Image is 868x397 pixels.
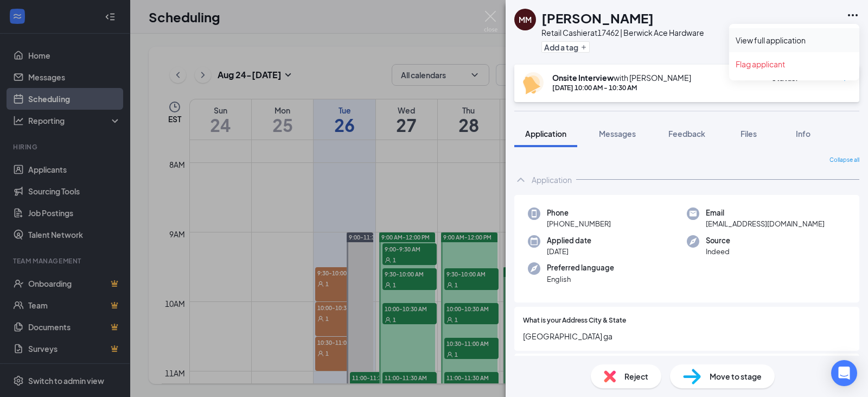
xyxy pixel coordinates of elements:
h1: [PERSON_NAME] [541,9,654,27]
svg: Ellipses [846,9,859,22]
span: English [547,274,614,285]
span: Application [525,129,566,138]
b: Onsite Interview [552,73,614,83]
a: View full application [736,35,853,46]
button: PlusAdd a tag [541,41,590,53]
span: Preferred language [547,262,614,273]
span: [EMAIL_ADDRESS][DOMAIN_NAME] [706,218,825,229]
div: Application [532,174,572,185]
div: Open Intercom Messenger [831,360,857,386]
span: Applied date [547,235,591,246]
span: Info [796,129,810,138]
span: Indeed [706,246,730,257]
span: [DATE] [547,246,591,257]
span: Files [741,129,757,138]
span: Email [706,207,825,218]
span: Source [706,235,730,246]
span: Phone [547,207,611,218]
span: [PHONE_NUMBER] [547,218,611,229]
span: Messages [599,129,636,138]
div: with [PERSON_NAME] [552,72,691,83]
svg: ChevronUp [514,173,527,186]
span: What is your Address City & State [523,316,626,326]
span: Collapse all [829,156,859,165]
span: Move to stage [710,370,762,382]
span: Feedback [668,129,705,138]
span: Reject [624,370,648,382]
svg: Plus [580,44,587,51]
div: [DATE] 10:00 AM - 10:30 AM [552,83,691,92]
span: [GEOGRAPHIC_DATA] ga [523,330,851,342]
div: MM [519,14,532,25]
div: Retail Cashier at 17462 | Berwick Ace Hardware [541,27,704,38]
